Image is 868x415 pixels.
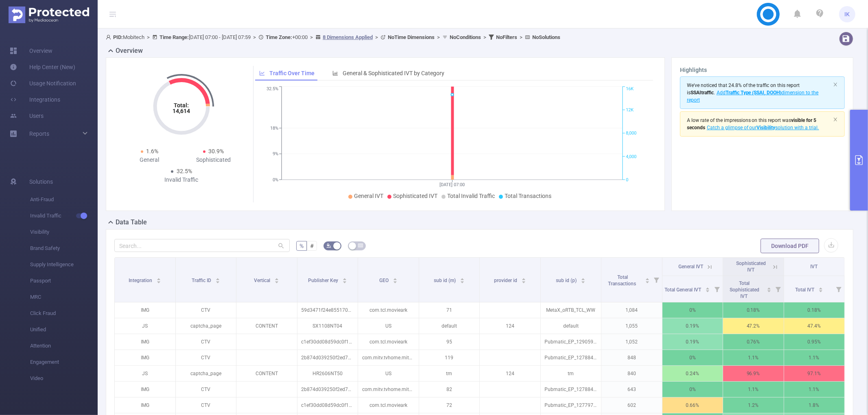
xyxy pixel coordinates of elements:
h2: Data Table [116,217,147,227]
i: icon: caret-down [215,280,220,282]
p: default [419,318,480,334]
p: 47.4% [784,318,845,334]
p: 0% [662,350,723,365]
span: Integration [129,278,153,283]
i: icon: caret-up [767,286,771,289]
p: CONTENT [236,318,297,334]
p: 1.1% [784,350,845,365]
div: Sophisticated [181,156,245,164]
tspan: 12K [626,107,634,113]
span: We've noticed that 24.8% of the traffic on this report is . [687,83,819,103]
p: 1,084 [601,302,662,318]
i: icon: caret-down [275,280,279,282]
p: HR2606NT50 [297,366,358,381]
span: IVT [811,264,818,269]
tspan: 32.5% [267,87,278,92]
span: Vertical [254,278,271,283]
div: Sort [156,277,161,282]
p: CONTENT [236,366,297,381]
span: Engagement [30,354,98,370]
span: General IVT [678,264,703,269]
i: icon: caret-up [157,277,161,279]
tspan: 16K [626,87,634,92]
span: Passport [30,273,98,289]
p: 1.2% [723,398,784,413]
u: 8 Dimensions Applied [323,34,373,40]
h3: Highlights [680,66,845,74]
p: 0.18% [723,302,784,318]
i: icon: caret-down [342,280,347,282]
p: com.mitv.tvhome.mitvplus [358,382,419,397]
p: MetaX_oRTB_TCL_WW [541,302,601,318]
i: icon: caret-down [706,289,710,291]
p: 1,055 [601,318,662,334]
p: 0.95% [784,334,845,350]
span: General & Sophisticated IVT by Category [343,70,444,76]
span: Invalid Traffic [30,208,98,224]
span: Solutions [29,174,53,190]
a: Users [10,108,44,124]
p: c1ef30dd08d59dc0f153f7e6962007e5 [297,398,358,413]
span: provider id [494,278,518,283]
i: icon: caret-up [393,277,397,279]
span: Traffic ID [192,278,212,283]
a: Overview [10,43,52,59]
span: Sophisticated IVT [393,193,437,199]
p: captcha_page [176,318,236,334]
i: icon: line-chart [259,70,265,76]
p: 124 [480,318,540,334]
span: Total IVT [795,287,816,293]
p: CTV [176,382,236,397]
i: icon: caret-up [460,277,464,279]
b: No Conditions [450,34,481,40]
a: Reports [29,126,49,142]
p: com.tcl.movieark [358,334,419,350]
i: Filter menu [833,276,844,302]
b: Visibility [757,125,776,130]
tspan: Total: [174,102,189,109]
input: Search... [114,239,290,252]
div: Sort [521,277,526,282]
p: 95 [419,334,480,350]
i: icon: caret-down [645,280,649,282]
p: IMG [115,334,175,350]
span: GEO [379,278,390,283]
span: 32.5% [177,168,192,174]
span: 1.6% [146,148,159,154]
p: Pubmatic_EP_1277970_TCL_IN_SEA [541,398,601,413]
p: IMG [115,382,175,397]
a: Integrations [10,91,60,108]
span: Attention [30,338,98,354]
i: Filter menu [651,258,662,302]
p: CTV [176,334,236,350]
div: Sort [767,286,772,291]
div: Sort [818,286,823,291]
span: General IVT [354,193,383,199]
div: Sort [645,277,650,282]
span: Sophisticated IVT [736,261,766,273]
span: Publisher Key [308,278,339,283]
tspan: 4,000 [626,154,636,159]
p: tm [541,366,601,381]
span: sub id (p) [556,278,578,283]
p: 0% [662,302,723,318]
h2: Overview [116,46,143,56]
p: IMG [115,302,175,318]
div: Sort [274,277,279,282]
span: Total Transactions [505,193,551,199]
i: icon: caret-down [393,280,397,282]
p: 0.19% [662,318,723,334]
span: Traffic Over Time [269,70,315,76]
span: Mobitech [DATE] 07:00 - [DATE] 07:59 +00:00 [106,34,560,40]
span: IK [845,6,850,22]
div: Sort [393,277,398,282]
p: 1.1% [723,382,784,397]
i: icon: caret-down [521,280,526,282]
p: 0.66% [662,398,723,413]
span: > [144,34,152,40]
p: 0.76% [723,334,784,350]
p: 1.1% [784,382,845,397]
p: IMG [115,350,175,365]
p: SX1108NT04 [297,318,358,334]
span: # [310,243,314,249]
